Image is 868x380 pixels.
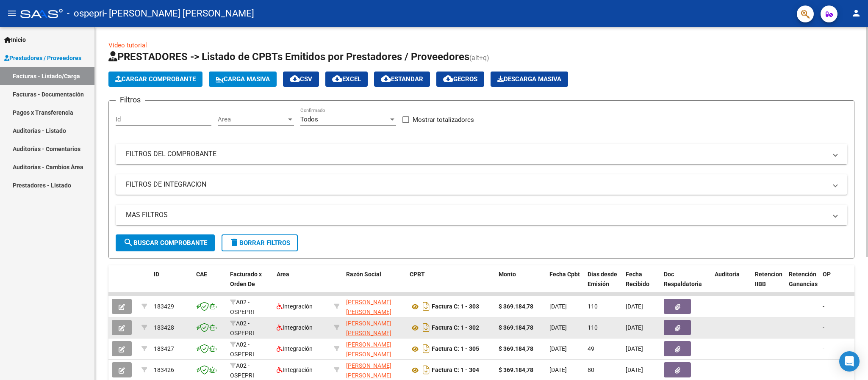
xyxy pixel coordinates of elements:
button: Borrar Filtros [222,234,298,251]
a: Video tutorial [108,41,147,49]
button: Cargar Comprobante [108,72,202,87]
span: Prestadores / Proveedores [4,53,81,63]
datatable-header-cell: Razón Social [343,265,406,303]
span: CAE [196,271,207,278]
span: Area [277,271,289,278]
span: Todos [300,116,318,123]
mat-icon: cloud_download [332,74,342,84]
i: Descargar documento [421,363,432,377]
span: [PERSON_NAME] [PERSON_NAME] [346,362,391,379]
mat-icon: menu [7,8,17,18]
span: A02 - OSPEPRI [230,341,254,358]
strong: Factura C: 1 - 303 [432,303,479,310]
span: Integración [277,303,313,310]
span: (alt+q) [469,54,489,62]
app-download-masive: Descarga masiva de comprobantes (adjuntos) [491,72,568,87]
span: - [PERSON_NAME] [PERSON_NAME] [104,4,254,23]
mat-expansion-panel-header: MAS FILTROS [116,205,847,225]
strong: $ 369.184,78 [499,303,533,310]
span: 183428 [154,324,174,331]
div: 27254517203 [346,319,403,336]
strong: $ 369.184,78 [499,324,533,331]
span: [PERSON_NAME] [PERSON_NAME] [346,320,391,336]
span: Razón Social [346,271,381,278]
span: Borrar Filtros [229,239,290,247]
span: A02 - OSPEPRI [230,299,254,315]
span: Cargar Comprobante [115,75,196,83]
span: 80 [588,366,594,373]
button: EXCEL [325,72,368,87]
div: 27254517203 [346,297,403,315]
span: Monto [499,271,516,278]
span: Area [218,116,286,123]
button: Estandar [374,72,430,87]
div: 27254517203 [346,340,403,358]
strong: Factura C: 1 - 304 [432,367,479,374]
span: Auditoria [715,271,740,278]
span: Descarga Masiva [497,75,561,83]
span: - [823,366,824,373]
span: [DATE] [549,366,567,373]
span: Carga Masiva [216,75,270,83]
span: A02 - OSPEPRI [230,320,254,336]
span: CPBT [410,271,425,278]
span: 183429 [154,303,174,310]
span: Integración [277,345,313,352]
mat-icon: cloud_download [381,74,391,84]
datatable-header-cell: Días desde Emisión [584,265,622,303]
span: [PERSON_NAME] [PERSON_NAME] [346,299,391,315]
mat-icon: cloud_download [443,74,453,84]
datatable-header-cell: Fecha Cpbt [546,265,584,303]
span: [DATE] [549,345,567,352]
mat-panel-title: FILTROS DE INTEGRACION [126,180,827,189]
span: Facturado x Orden De [230,271,262,287]
datatable-header-cell: Auditoria [711,265,752,303]
span: Fecha Cpbt [549,271,580,278]
button: Descarga Masiva [491,72,568,87]
span: - [823,345,824,352]
span: Doc Respaldatoria [664,271,702,287]
button: CSV [283,72,319,87]
datatable-header-cell: Facturado x Orden De [227,265,273,303]
span: Inicio [4,35,26,44]
mat-icon: search [123,237,133,248]
span: 49 [588,345,594,352]
span: Gecros [443,75,477,83]
span: - [823,324,824,331]
strong: $ 369.184,78 [499,366,533,373]
mat-expansion-panel-header: FILTROS DEL COMPROBANTE [116,144,847,164]
datatable-header-cell: OP [819,265,853,303]
datatable-header-cell: Fecha Recibido [622,265,660,303]
span: [DATE] [626,366,643,373]
span: [DATE] [549,324,567,331]
span: Estandar [381,75,423,83]
mat-icon: delete [229,237,239,248]
span: 183427 [154,345,174,352]
span: OP [823,271,831,278]
strong: $ 369.184,78 [499,345,533,352]
span: Mostrar totalizadores [413,115,474,125]
h3: Filtros [116,94,145,106]
datatable-header-cell: Monto [495,265,546,303]
span: Buscar Comprobante [123,239,207,247]
button: Buscar Comprobante [116,234,215,251]
span: Retencion IIBB [755,271,782,287]
span: - ospepri [67,4,104,23]
span: A02 - OSPEPRI [230,362,254,379]
span: [DATE] [626,324,643,331]
datatable-header-cell: ID [150,265,193,303]
span: Retención Ganancias [789,271,818,287]
span: Integración [277,366,313,373]
datatable-header-cell: Retención Ganancias [785,265,819,303]
strong: Factura C: 1 - 305 [432,346,479,352]
span: Días desde Emisión [588,271,617,287]
datatable-header-cell: Retencion IIBB [752,265,785,303]
span: [DATE] [626,303,643,310]
div: Open Intercom Messenger [839,351,860,372]
datatable-header-cell: CAE [193,265,227,303]
span: Fecha Recibido [626,271,649,287]
span: PRESTADORES -> Listado de CPBTs Emitidos por Prestadores / Proveedores [108,51,469,63]
i: Descargar documento [421,300,432,313]
span: - [823,303,824,310]
strong: Factura C: 1 - 302 [432,325,479,331]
